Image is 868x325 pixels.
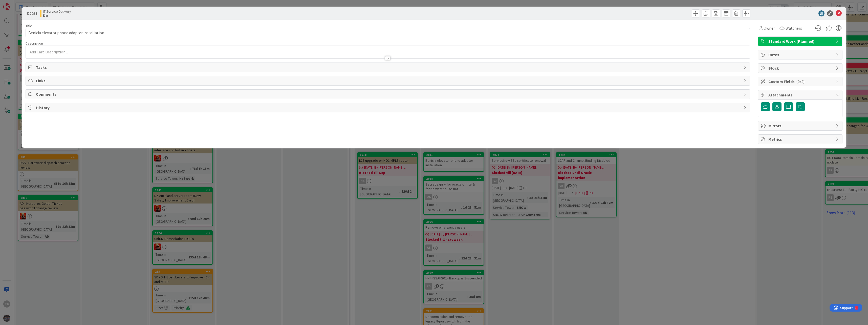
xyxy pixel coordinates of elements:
[43,13,71,17] b: Do
[768,52,833,58] span: Dates
[768,92,833,98] span: Attachments
[36,64,741,70] span: Tasks
[768,123,833,129] span: Mirrors
[26,24,32,28] label: Title
[26,28,750,37] input: type card name here...
[26,2,28,6] div: 9+
[36,91,741,97] span: Comments
[768,78,833,85] span: Custom Fields
[36,105,741,111] span: History
[11,1,23,7] span: Support
[26,10,37,16] span: ID
[768,65,833,71] span: Block
[786,25,802,31] span: Watchers
[768,38,833,44] span: Standard Work (Planned)
[29,11,37,16] b: 2031
[764,25,775,31] span: Owner
[26,41,43,46] span: Description
[796,79,805,84] span: ( 0/4 )
[36,78,741,84] span: Links
[768,136,833,142] span: Metrics
[43,9,71,13] span: IT Service Delivery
